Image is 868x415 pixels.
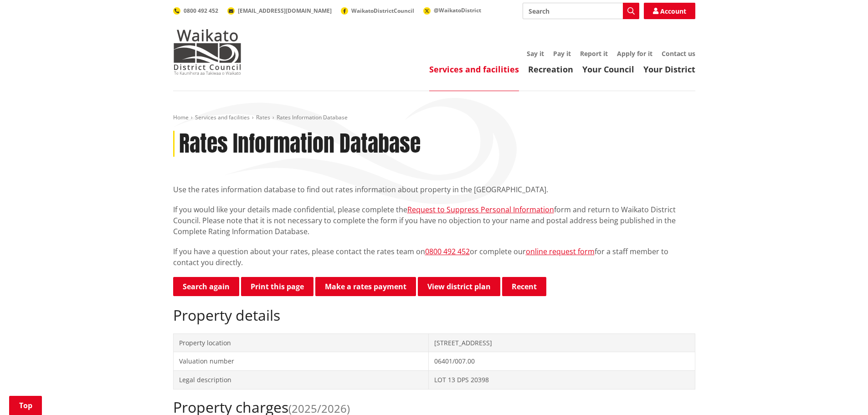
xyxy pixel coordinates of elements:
td: 06401/007.00 [429,352,695,371]
img: Waikato District Council - Te Kaunihera aa Takiwaa o Waikato [173,29,241,75]
a: View district plan [418,277,500,296]
input: Search input [523,3,639,19]
a: Services and facilities [429,64,519,75]
a: Apply for it [617,49,652,58]
a: @WaikatoDistrict [423,6,481,14]
a: Make a rates payment [315,277,416,296]
td: Legal description [173,370,429,389]
nav: breadcrumb [173,114,695,122]
a: Home [173,113,189,121]
p: Use the rates information database to find out rates information about property in the [GEOGRAPHI... [173,184,695,195]
td: [STREET_ADDRESS] [429,333,695,352]
span: Rates Information Database [277,113,348,121]
span: 0800 492 452 [184,7,218,15]
a: Your Council [582,64,634,75]
a: Recreation [528,64,573,75]
a: Say it [527,49,544,58]
a: online request form [526,246,595,256]
a: Report it [580,49,608,58]
p: If you would like your details made confidential, please complete the form and return to Waikato ... [173,204,695,237]
td: Valuation number [173,352,429,371]
a: Top [9,396,42,415]
a: Rates [256,113,270,121]
a: 0800 492 452 [425,246,470,256]
a: Search again [173,277,239,296]
td: Property location [173,333,429,352]
a: [EMAIL_ADDRESS][DOMAIN_NAME] [227,7,332,15]
a: WaikatoDistrictCouncil [341,7,414,15]
h1: Rates Information Database [179,131,421,157]
span: [EMAIL_ADDRESS][DOMAIN_NAME] [238,7,332,15]
button: Recent [502,277,546,296]
span: @WaikatoDistrict [434,6,481,14]
a: 0800 492 452 [173,7,218,15]
p: If you have a question about your rates, please contact the rates team on or complete our for a s... [173,246,695,268]
a: Pay it [553,49,571,58]
span: WaikatoDistrictCouncil [351,7,414,15]
h2: Property details [173,307,695,324]
td: LOT 13 DPS 20398 [429,370,695,389]
a: Request to Suppress Personal Information [407,205,554,215]
button: Print this page [241,277,313,296]
a: Account [644,3,695,19]
a: Your District [643,64,695,75]
a: Contact us [662,49,695,58]
a: Services and facilities [195,113,250,121]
